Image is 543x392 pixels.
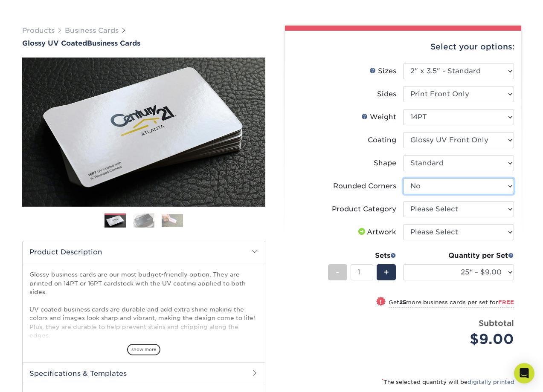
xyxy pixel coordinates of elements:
[332,204,396,214] div: Product Category
[369,66,396,76] div: Sizes
[357,227,396,237] div: Artwork
[292,31,514,63] div: Select your options:
[498,299,514,306] span: FREE
[22,39,265,47] h1: Business Cards
[333,181,396,191] div: Rounded Corners
[65,26,119,35] a: Business Cards
[374,158,396,168] div: Shape
[133,213,154,228] img: Business Cards 02
[22,11,265,254] img: Glossy UV Coated 01
[2,366,73,389] iframe: Google Customer Reviews
[23,241,265,263] h2: Product Description
[389,299,514,308] small: Get more business cards per set for
[382,379,514,385] small: The selected quantity will be
[377,89,396,99] div: Sides
[29,270,258,383] p: Glossy business cards are our most budget-friendly option. They are printed on 14PT or 16PT cards...
[22,26,55,35] a: Products
[403,251,514,261] div: Quantity per Set
[105,210,126,232] img: Business Cards 01
[162,214,183,227] img: Business Cards 03
[468,379,514,385] a: digitally printed
[368,135,396,145] div: Coating
[336,266,340,279] span: -
[328,251,396,261] div: Sets
[383,266,389,279] span: +
[22,39,87,47] span: Glossy UV Coated
[23,362,265,384] h2: Specifications & Templates
[409,329,514,349] div: $9.00
[22,39,265,47] a: Glossy UV CoatedBusiness Cards
[380,297,382,306] span: !
[127,344,160,355] span: show more
[399,299,406,306] strong: 25
[514,363,534,383] div: Open Intercom Messenger
[361,112,396,122] div: Weight
[479,318,514,328] strong: Subtotal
